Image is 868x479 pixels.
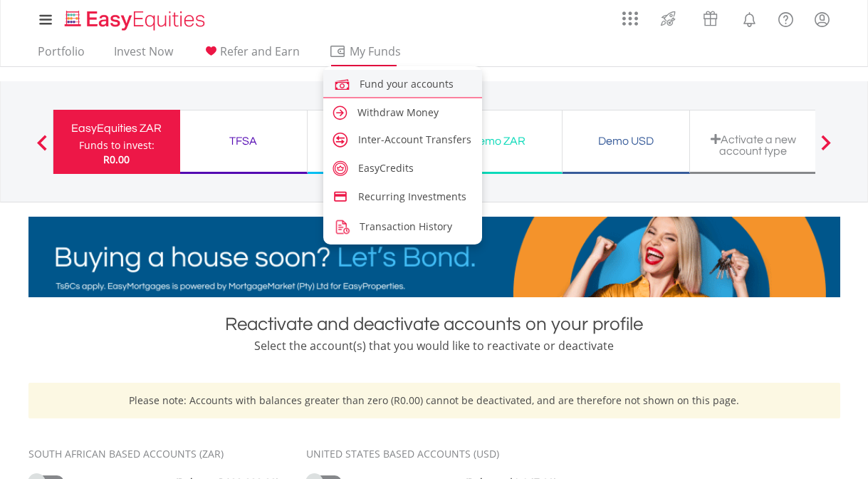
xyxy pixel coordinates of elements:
[444,131,553,151] div: Demo ZAR
[323,127,483,150] a: account-transfer.svg Inter-Account Transfers
[360,77,454,91] span: Fund your accounts
[358,190,466,203] span: Recurring Investments
[699,133,808,157] div: Activate a new account type
[333,75,352,94] img: fund.svg
[28,311,840,337] div: Reactivate and deactivate accounts on your profile
[189,131,298,151] div: TFSA
[108,44,179,66] a: Invest Now
[306,447,563,461] div: UNITED STATES BASED ACCOUNTS (USD)
[360,220,452,233] span: Transaction History
[333,160,348,176] img: easy-credits.svg
[330,103,350,123] img: caret-right.svg
[62,9,211,32] img: EasyEquities_Logo.png
[357,105,439,119] span: Withdraw Money
[316,131,426,151] div: EasyEquities USD
[28,337,840,354] div: Select the account(s) that you would like to reactivate or deactivate
[699,7,722,30] img: vouchers-v2.svg
[731,4,768,32] a: Notifications
[622,11,638,26] img: grid-menu-icon.svg
[103,153,130,166] span: R0.00
[323,98,483,125] a: caret-right.svg Withdraw Money
[571,131,681,151] div: Demo USD
[333,217,352,237] img: transaction-history.png
[657,7,680,30] img: thrive-v2.svg
[333,189,348,205] img: credit-card.svg
[333,132,348,148] img: account-transfer.svg
[79,138,155,153] div: Funds to invest:
[358,133,471,146] span: Inter-Account Transfers
[59,4,211,32] a: Home page
[323,155,483,178] a: easy-credits.svg EasyCredits
[768,4,804,32] a: FAQ's and Support
[323,212,483,239] a: transaction-history.png Transaction History
[28,383,840,418] div: Please note: Accounts with balances greater than zero (R0.00) cannot be deactivated, and are ther...
[689,4,731,30] a: Vouchers
[220,43,300,59] span: Refer and Earn
[28,217,840,297] img: EasyMortage Promotion Banner
[197,44,305,66] a: Refer and Earn
[323,184,483,207] a: credit-card.svg Recurring Investments
[613,4,647,26] a: AppsGrid
[329,42,422,61] span: My Funds
[62,118,172,138] div: EasyEquities ZAR
[323,70,483,96] a: fund.svg Fund your accounts
[358,161,414,175] span: EasyCredits
[804,4,840,35] a: My Profile
[32,44,90,66] a: Portfolio
[28,447,285,461] div: SOUTH AFRICAN BASED ACCOUNTS (ZAR)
